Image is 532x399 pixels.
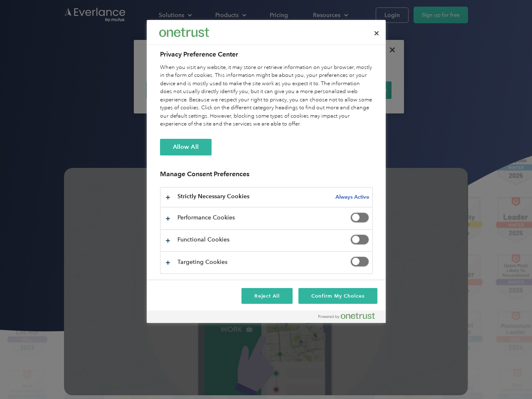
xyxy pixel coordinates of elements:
[160,64,373,128] div: When you visit any website, it may store or retrieve information on your browser, mostly in the f...
[159,24,209,41] div: Everlance
[147,20,386,323] div: Preference center
[147,20,386,323] div: Privacy Preference Center
[318,313,382,323] a: Powered by OneTrust Opens in a new Tab
[241,288,293,304] button: Reject All
[160,139,212,155] button: Allow All
[298,288,377,304] button: Confirm My Choices
[159,28,209,37] img: Everlance
[318,313,375,319] img: Powered by OneTrust Opens in a new Tab
[61,49,103,67] input: Submit
[367,24,386,42] button: Close
[160,170,373,183] h3: Manage Consent Preferences
[160,49,373,59] h2: Privacy Preference Center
